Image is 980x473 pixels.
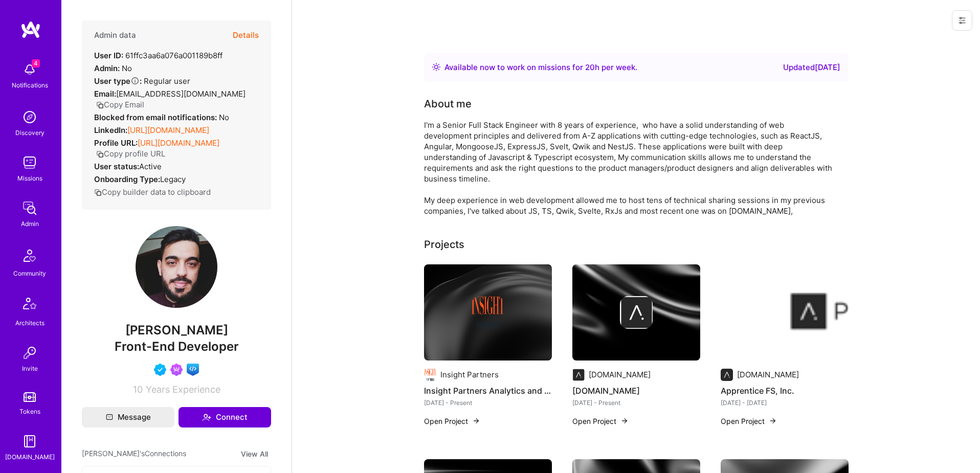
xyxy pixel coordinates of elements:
span: 4 [32,59,40,67]
button: Details [233,20,259,50]
strong: Email: [94,89,116,99]
button: Open Project [721,416,777,426]
div: [DOMAIN_NAME] [5,452,55,462]
div: [DATE] - [DATE] [721,397,849,408]
i: icon Connect [202,413,211,422]
img: admin teamwork [19,198,40,218]
img: Been on Mission [170,364,183,376]
button: Message [82,407,174,427]
span: Front-End Developer [115,339,239,354]
span: [PERSON_NAME]'s Connections [82,448,186,460]
img: teamwork [19,152,40,173]
h4: Admin data [94,31,136,40]
strong: Profile URL: [94,138,138,148]
strong: Blocked from email notifications: [94,112,219,122]
i: icon Copy [94,189,102,196]
div: [DOMAIN_NAME] [589,369,651,380]
h4: Apprentice FS, Inc. [721,384,849,397]
div: I'm a Senior Full Stack Engineer with 8 years of experience, who have a solid understanding of we... [424,120,833,216]
img: guide book [19,431,40,452]
div: Invite [22,363,38,374]
div: [DATE] - Present [572,397,700,408]
button: Copy profile URL [96,148,165,159]
img: cover [572,264,700,361]
strong: LinkedIn: [94,125,127,135]
strong: Admin: [94,63,120,73]
i: icon Copy [96,150,104,158]
img: Community [17,243,42,268]
img: tokens [24,392,36,402]
h4: Insight Partners Analytics and Data Visualizations [424,384,552,397]
img: arrow-right [769,417,777,425]
strong: User type : [94,76,142,86]
img: Invite [19,343,40,363]
a: [URL][DOMAIN_NAME] [127,125,209,135]
div: No [94,63,132,74]
img: logo [20,20,41,39]
i: icon Mail [106,414,113,421]
img: Company logo [472,296,504,329]
button: Copy builder data to clipboard [94,187,211,197]
img: Vetted A.Teamer [154,364,166,376]
strong: User ID: [94,51,123,60]
div: No [94,112,229,123]
div: Insight Partners [440,369,499,380]
span: 10 [133,384,143,395]
div: [DATE] - Present [424,397,552,408]
i: Help [130,76,140,85]
img: arrow-right [620,417,629,425]
div: Projects [424,237,464,252]
i: icon Copy [96,101,104,109]
div: Admin [21,218,39,229]
button: Copy Email [96,99,144,110]
div: Notifications [12,80,48,91]
img: User Avatar [136,226,217,308]
img: Company logo [620,296,653,329]
div: Regular user [94,76,190,86]
button: View All [238,448,271,460]
img: Front-end guild [187,364,199,376]
span: legacy [160,174,186,184]
img: bell [19,59,40,80]
span: Active [139,162,162,171]
div: Updated [DATE] [783,61,840,74]
button: Open Project [572,416,629,426]
div: About me [424,96,472,111]
img: Architects [17,293,42,318]
strong: User status: [94,162,139,171]
div: Missions [17,173,42,184]
div: Available now to work on missions for h per week . [444,61,637,74]
div: Discovery [15,127,44,138]
div: 61ffc3aa6a076a001189b8ff [94,50,222,61]
span: [EMAIL_ADDRESS][DOMAIN_NAME] [116,89,246,99]
img: discovery [19,107,40,127]
div: Community [13,268,46,279]
span: [PERSON_NAME] [82,323,271,338]
strong: Onboarding Type: [94,174,160,184]
img: arrow-right [472,417,480,425]
img: Company logo [721,369,733,381]
div: Architects [15,318,44,328]
h4: [DOMAIN_NAME] [572,384,700,397]
button: Open Project [424,416,480,426]
img: Apprentice FS, Inc. [721,264,849,361]
img: Company logo [424,369,436,381]
img: cover [424,264,552,361]
span: Years Experience [146,384,220,395]
img: Company logo [572,369,585,381]
div: [DOMAIN_NAME] [737,369,799,380]
a: [URL][DOMAIN_NAME] [138,138,219,148]
div: Tokens [19,406,40,417]
img: Availability [432,63,440,71]
button: Connect [179,407,271,427]
span: 20 [585,62,595,72]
